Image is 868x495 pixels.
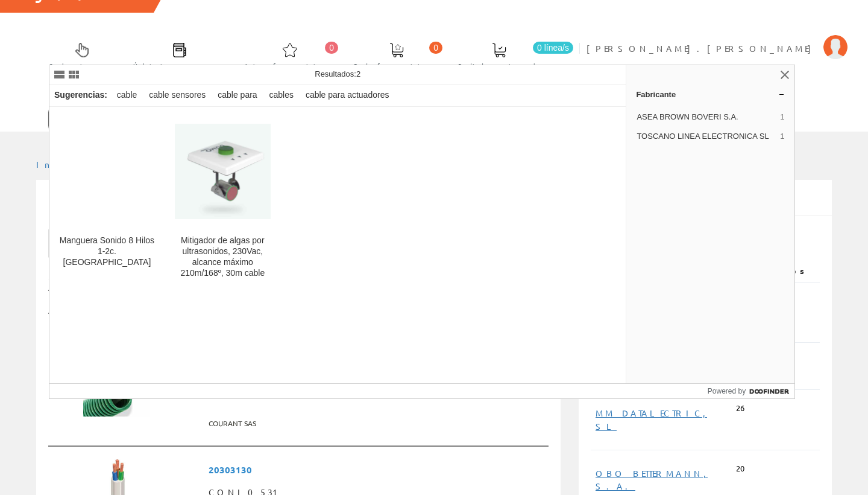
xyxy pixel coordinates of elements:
span: ASEA BROWN BOVERI S.A. [637,112,775,123]
div: cables [265,85,298,106]
div: Mitigador de algas por ultrasonidos, 230Vac, alcance máximo 210m/168º, 30m cable [175,235,271,279]
span: 20 [736,463,744,474]
a: Fabricante [626,85,794,104]
a: Mitigador de algas por ultrasonidos, 230Vac, alcance máximo 210m/168º, 30m cable Mitigador de alg... [165,107,280,293]
a: Manguera Sonido 8 Hilos 1-2c. Niessen Manguera Sonido 8 Hilos 1-2c. [GEOGRAPHIC_DATA] [49,107,165,293]
span: TOSCANO LINEA ELECTRONICA SL [637,131,775,142]
span: 0 línea/s [533,42,573,54]
a: MM DATALECTRIC, SL [596,407,707,431]
span: 1 [780,112,784,123]
span: Selectores [49,60,115,72]
span: [PERSON_NAME].[PERSON_NAME] [587,42,817,54]
div: cable para [213,85,262,106]
a: [PERSON_NAME].[PERSON_NAME] [587,33,848,44]
h1: 3x2,5 [48,199,549,223]
div: cable [112,85,142,106]
span: 0 [325,42,338,54]
a: OBO BETTERMANN, S.A. [596,468,708,491]
span: 2 [356,69,360,78]
span: COURANT SAS [209,414,544,433]
span: Ped. favoritos [354,60,439,72]
div: Sugerencias: [49,87,110,104]
span: Resultados: [315,69,360,78]
span: 0 [429,42,442,54]
a: Listado de artículos [48,229,232,258]
span: Últimas compras [133,60,225,72]
span: Powered by [708,386,746,397]
label: Mostrar [48,269,154,287]
span: 1 [780,131,784,142]
span: 26 [736,403,744,414]
div: cable para actuadores [301,85,394,106]
div: cable sensores [144,85,210,106]
span: 20303130 [209,459,544,481]
span: Art. favoritos [244,60,335,72]
a: Inicio [36,159,87,170]
span: Pedido actual [458,60,540,72]
div: Manguera Sonido 8 Hilos 1-2c. [GEOGRAPHIC_DATA] [59,235,155,268]
img: Mitigador de algas por ultrasonidos, 230Vac, alcance máximo 210m/168º, 30m cable [175,124,271,220]
a: Powered by [708,384,795,398]
a: Selectores [37,33,121,77]
a: Últimas compras [121,33,231,77]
